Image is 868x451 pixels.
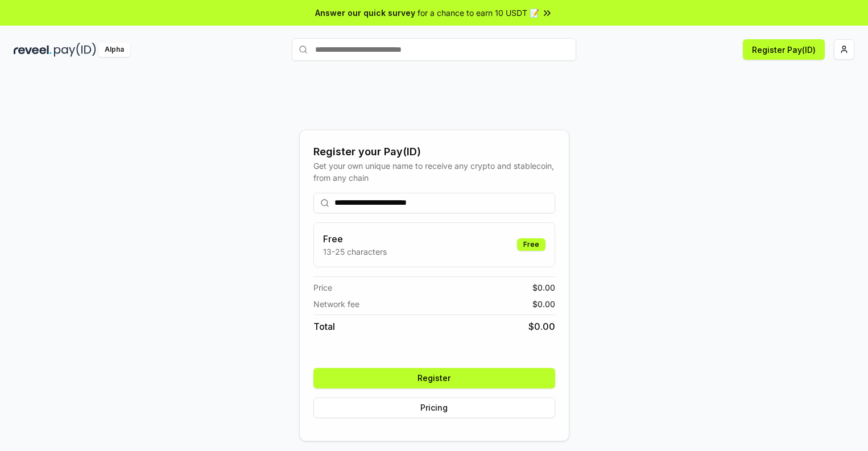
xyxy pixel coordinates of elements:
[323,246,387,258] p: 13-25 characters
[313,398,555,418] button: Pricing
[418,7,539,19] span: for a chance to earn 10 USDT 📝
[313,282,332,293] span: Price
[54,43,96,57] img: pay_id
[313,298,359,310] span: Network fee
[315,7,415,19] span: Answer our quick survey
[323,232,387,246] h3: Free
[517,238,545,251] div: Free
[98,43,130,57] div: Alpha
[528,320,555,333] span: $ 0.00
[532,298,555,310] span: $ 0.00
[532,282,555,293] span: $ 0.00
[313,368,555,388] button: Register
[743,39,825,60] button: Register Pay(ID)
[313,144,555,160] div: Register your Pay(ID)
[14,43,52,57] img: reveel_dark
[313,320,335,333] span: Total
[313,160,555,184] div: Get your own unique name to receive any crypto and stablecoin, from any chain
